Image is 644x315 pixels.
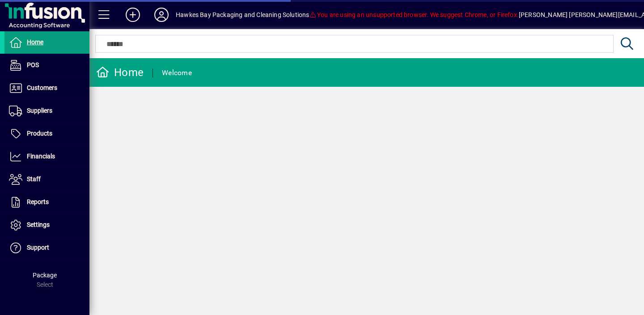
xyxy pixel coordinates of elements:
[27,153,55,160] span: Financials
[4,191,89,213] a: Reports
[4,168,89,191] a: Staff
[4,145,89,168] a: Financials
[4,237,89,259] a: Support
[4,123,89,145] a: Products
[27,38,43,46] span: Home
[27,175,41,183] span: Staff
[162,66,192,80] div: Welcome
[4,100,89,122] a: Suppliers
[4,214,89,236] a: Settings
[27,244,49,251] span: Support
[96,65,144,80] div: Home
[33,272,57,279] span: Package
[27,130,52,137] span: Products
[119,7,147,23] button: Add
[27,198,49,205] span: Reports
[27,84,57,91] span: Customers
[27,221,50,228] span: Settings
[27,107,52,114] span: Suppliers
[4,77,89,99] a: Customers
[147,7,176,23] button: Profile
[27,61,39,68] span: POS
[4,54,89,77] a: POS
[176,8,309,22] div: Hawkes Bay Packaging and Cleaning Solutions
[309,11,519,18] span: You are using an unsupported browser. We suggest Chrome, or Firefox.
